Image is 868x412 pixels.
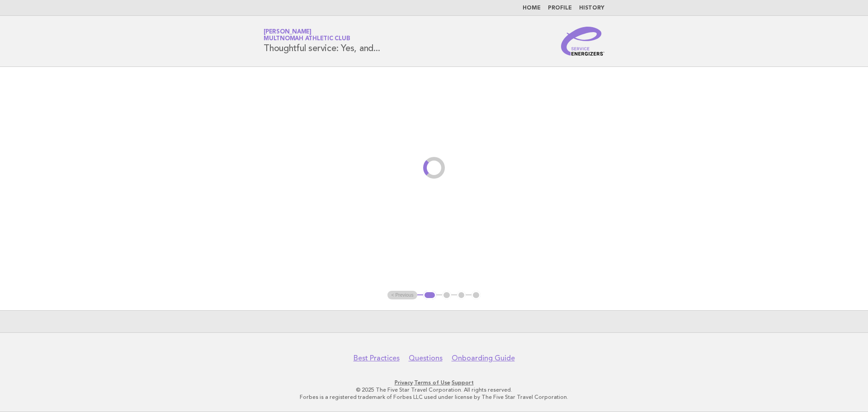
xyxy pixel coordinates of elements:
[157,379,711,386] p: · ·
[264,29,380,53] h1: Thoughtful service: Yes, and...
[561,27,604,56] img: Service Energizers
[409,354,443,363] a: Questions
[157,393,711,401] p: Forbes is a registered trademark of Forbes LLC used under license by The Five Star Travel Corpora...
[157,386,711,393] p: © 2025 The Five Star Travel Corporation. All rights reserved.
[523,5,541,11] a: Home
[264,36,350,42] span: Multnomah Athletic Club
[395,379,413,386] a: Privacy
[579,5,604,11] a: History
[264,29,350,42] a: [PERSON_NAME]Multnomah Athletic Club
[452,354,515,363] a: Onboarding Guide
[354,354,400,363] a: Best Practices
[414,379,450,386] a: Terms of Use
[548,5,572,11] a: Profile
[452,379,474,386] a: Support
